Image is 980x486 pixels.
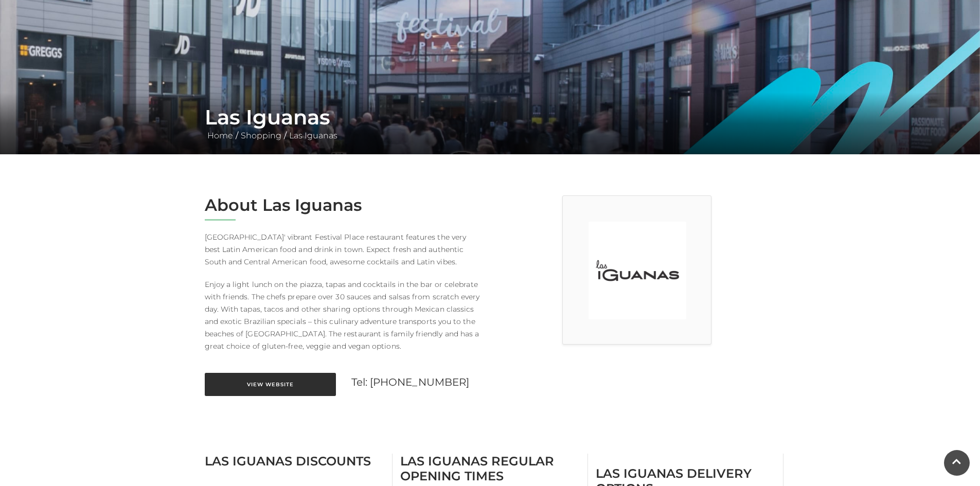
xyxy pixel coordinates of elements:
a: Shopping [238,131,284,140]
h1: Las Iguanas [205,105,776,130]
h2: About Las Iguanas [205,195,483,215]
h3: Las Iguanas Discounts [205,454,384,469]
div: / / [197,105,783,142]
a: Tel: [PHONE_NUMBER] [351,376,470,388]
a: View Website [205,373,336,396]
h3: Las Iguanas Regular Opening Times [400,454,580,483]
p: Enjoy a light lunch on the piazza, tapas and cocktails in the bar or celebrate with friends. The ... [205,278,483,352]
a: Home [205,131,236,140]
a: Las Iguanas [287,131,340,140]
p: [GEOGRAPHIC_DATA]' vibrant Festival Place restaurant features the very best Latin American food a... [205,231,483,268]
